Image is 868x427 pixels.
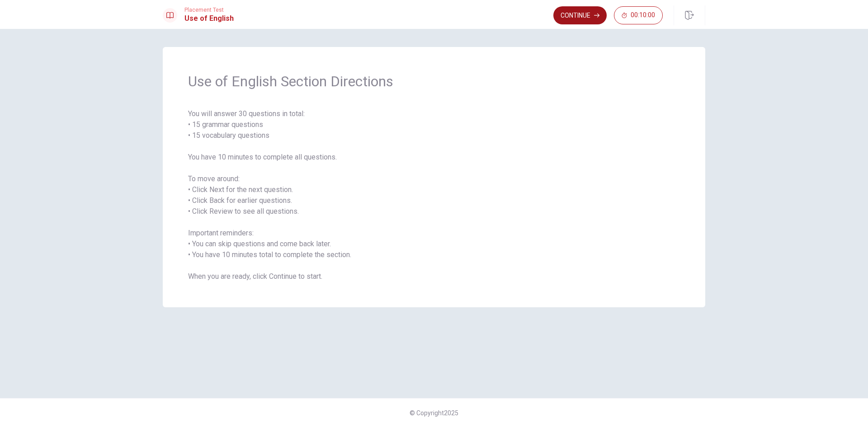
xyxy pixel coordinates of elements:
span: Placement Test [184,7,234,13]
button: 00:10:00 [614,6,663,24]
h1: Use of English [184,13,234,24]
span: Use of English Section Directions [188,72,680,90]
span: 00:10:00 [631,12,655,19]
button: Continue [553,6,607,24]
span: You will answer 30 questions in total: • 15 grammar questions • 15 vocabulary questions You have ... [188,108,680,282]
span: © Copyright 2025 [410,409,458,417]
